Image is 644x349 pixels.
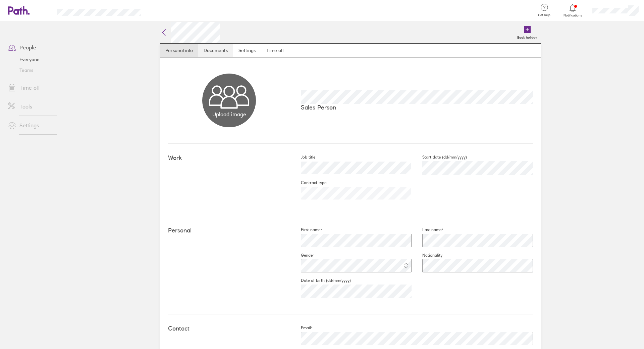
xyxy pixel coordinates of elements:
[3,54,57,65] a: Everyone
[562,3,584,17] a: Notifications
[198,44,233,57] a: Documents
[412,227,443,232] label: Last name*
[261,44,289,57] a: Time off
[290,227,322,232] label: First name*
[168,325,290,332] h4: Contact
[562,13,584,17] span: Notifications
[168,155,290,162] h4: Work
[513,34,541,40] label: Book holiday
[412,253,442,258] label: Nationality
[290,325,313,331] label: Email*
[290,180,326,185] label: Contract type
[3,41,57,54] a: People
[513,22,541,43] a: Book holiday
[3,119,57,132] a: Settings
[233,44,261,57] a: Settings
[301,104,533,111] p: Sales Person
[160,44,198,57] a: Personal info
[290,278,351,283] label: Date of birth (dd/mm/yyyy)
[168,227,290,234] h4: Personal
[290,155,315,160] label: Job title
[3,65,57,76] a: Teams
[533,13,555,17] span: Get help
[290,253,314,258] label: Gender
[3,100,57,113] a: Tools
[412,155,467,160] label: Start date (dd/mm/yyyy)
[3,81,57,94] a: Time off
